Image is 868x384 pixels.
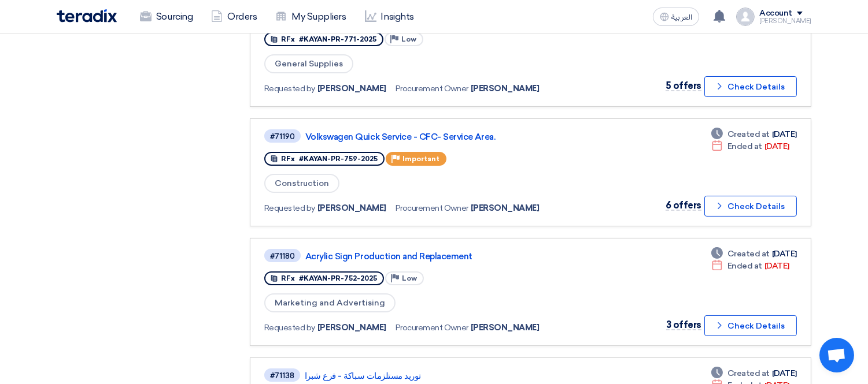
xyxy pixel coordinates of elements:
[264,54,353,73] span: General Supplies
[305,371,594,381] a: توريد مستلزمات سباكة - فرع شبرا
[666,80,701,91] span: 5 offers
[711,260,789,272] div: [DATE]
[402,155,439,163] span: Important
[305,251,594,262] a: Acrylic Sign Production and Replacement
[711,248,797,260] div: [DATE]
[711,128,797,140] div: [DATE]
[471,322,540,334] span: [PERSON_NAME]
[704,196,797,217] button: Check Details
[264,322,315,334] span: Requested by
[270,252,295,260] div: #71180
[727,128,770,140] span: Created at
[396,202,468,214] span: Procurement Owner
[299,35,376,43] span: #KAYAN-PR-771-2025
[299,155,378,163] span: #KAYAN-PR-759-2025
[264,293,396,312] span: Marketing and Advertising
[471,83,540,95] span: [PERSON_NAME]
[317,83,386,95] span: [PERSON_NAME]
[396,83,468,95] span: Procurement Owner
[671,13,692,21] span: العربية
[653,8,699,26] button: العربية
[727,248,770,260] span: Created at
[704,76,797,97] button: Check Details
[264,202,315,214] span: Requested by
[281,155,295,163] span: RFx
[264,83,315,95] span: Requested by
[819,338,854,372] div: Open chat
[759,9,792,18] div: Account
[402,274,417,282] span: Low
[727,140,762,152] span: Ended at
[202,4,266,29] a: Orders
[270,372,294,379] div: #71138
[727,367,770,379] span: Created at
[317,202,386,214] span: [PERSON_NAME]
[666,319,701,330] span: 3 offers
[401,35,416,43] span: Low
[317,322,386,334] span: [PERSON_NAME]
[264,174,339,193] span: Construction
[299,274,377,282] span: #KAYAN-PR-752-2025
[711,140,789,152] div: [DATE]
[727,260,762,272] span: Ended at
[270,133,295,140] div: #71190
[666,200,701,211] span: 6 offers
[704,315,797,336] button: Check Details
[711,367,797,379] div: [DATE]
[131,4,202,29] a: Sourcing
[281,35,295,43] span: RFx
[396,322,468,334] span: Procurement Owner
[356,4,423,29] a: Insights
[471,202,540,214] span: [PERSON_NAME]
[759,18,811,24] div: [PERSON_NAME]
[266,4,355,29] a: My Suppliers
[57,9,117,23] img: Teradix logo
[305,132,594,142] a: Volkswagen Quick Service - CFC- Service Area.
[736,8,755,26] img: profile_test.png
[281,274,295,282] span: RFx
